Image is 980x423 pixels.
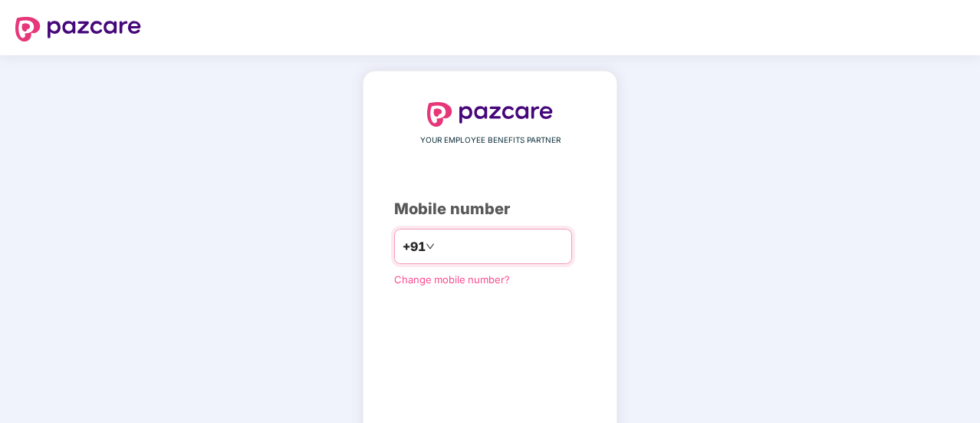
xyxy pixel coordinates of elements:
span: +91 [403,237,426,256]
a: Change mobile number? [394,273,510,286]
span: YOUR EMPLOYEE BENEFITS PARTNER [420,134,561,147]
img: logo [427,102,553,127]
img: logo [15,17,141,41]
div: Mobile number [394,197,586,221]
span: down [426,242,435,251]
